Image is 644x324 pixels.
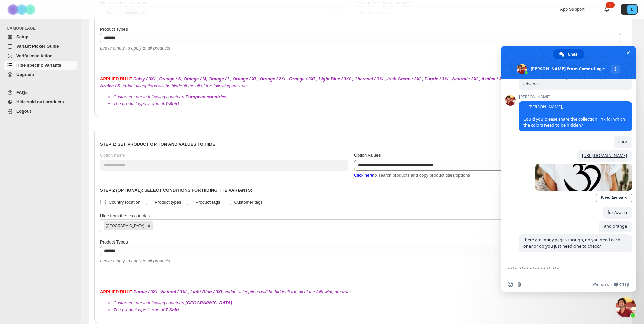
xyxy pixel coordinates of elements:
span: Product Types [100,239,128,245]
span: Setup [16,34,28,39]
span: Hide from these countries [100,213,150,218]
a: Verify Installation [4,51,77,61]
span: Audio message [525,282,531,287]
b: T-Shirt [165,101,179,106]
b: [GEOGRAPHIC_DATA] [185,300,232,305]
a: Upgrade [4,70,77,79]
a: Variant Picker Guide [4,42,77,51]
div: Chat [553,49,584,59]
span: Chat [568,49,577,59]
div: More channels [611,65,620,74]
span: Option name [100,153,125,158]
b: Daisy / 3XL, Orange / S, Orange / M, Orange / L, Orange / XL, Orange / 2XL, Orange / 3XL, Light B... [100,76,608,88]
span: Option values [354,153,381,158]
div: [GEOGRAPHIC_DATA] [104,221,145,230]
span: Leave empty to apply to all products [100,45,170,51]
span: Verify Installation [16,53,53,58]
span: Insert an emoji [508,282,513,287]
span: Variant Picker Guide [16,44,59,49]
a: FAQs [4,88,77,97]
span: Country location [109,200,140,205]
span: Product tags [195,200,220,205]
b: European countries [185,94,226,99]
strong: APPLIED RULE [100,76,132,82]
span: sure [618,139,627,144]
div: : variant.title options will be hidden if the all of the following are true: [100,76,621,107]
span: The product type is one of: [113,101,179,106]
span: Leave empty to apply to all products [100,258,170,263]
span: Product Types [100,27,128,32]
span: Customers are in following countries: [113,300,232,305]
p: Step 2 (Optional): Select conditions for hiding the variants: [100,187,621,194]
span: CAMOUFLAGE [7,26,78,31]
span: Click here [354,173,373,178]
span: Hide sold out products [16,99,64,104]
span: Customer tags [234,200,263,205]
span: for Azalea [608,209,627,215]
a: 2 [603,6,610,13]
a: [URL][DOMAIN_NAME] [582,153,627,158]
a: New Arrivals [596,193,632,203]
a: Hide specific variants [4,61,77,70]
span: Upgrade [16,72,34,77]
div: : variant.title options will be hidden if the all of the following are true: [100,289,621,313]
a: Setup [4,32,77,42]
div: Remove United Kingdom [145,221,153,230]
text: B [631,7,633,11]
a: Hide sold out products [4,97,77,107]
span: Hide specific variants [16,63,61,68]
span: to search products and copy product titles/options [354,173,470,178]
textarea: Compose your message... [508,266,614,272]
span: Crisp [619,282,629,287]
span: Hi [PERSON_NAME], Could you please share the collection link for which the colors need to be hidden? [523,104,625,128]
span: there are many pages though, do you need each one? or do you just need one to check? [523,237,620,249]
span: Customers are in following countries: [113,94,226,99]
span: Avatar with initials B [627,5,637,14]
span: FAQs [16,90,28,95]
p: Step 1: Set product option and values to hide [100,141,621,148]
span: Product types [155,200,181,205]
span: Close chat [625,49,632,56]
a: Logout [4,107,77,116]
img: Camouflage [5,0,39,19]
span: App Support [560,7,584,12]
b: T-Shirt [165,307,179,312]
span: [PERSON_NAME] [519,95,632,99]
strong: APPLIED RULE [100,289,132,294]
div: Close chat [616,297,636,317]
span: and orange [604,223,627,229]
span: Logout [16,109,31,114]
span: Send a file [516,282,522,287]
span: We run on [592,282,612,287]
a: We run onCrisp [592,282,629,287]
span: The product type is one of: [113,307,179,312]
b: Purple / 3XL, Natural / 3XL, Light Blue / 3XL [133,289,223,294]
div: 2 [606,2,615,8]
button: Avatar with initials B [621,4,638,15]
